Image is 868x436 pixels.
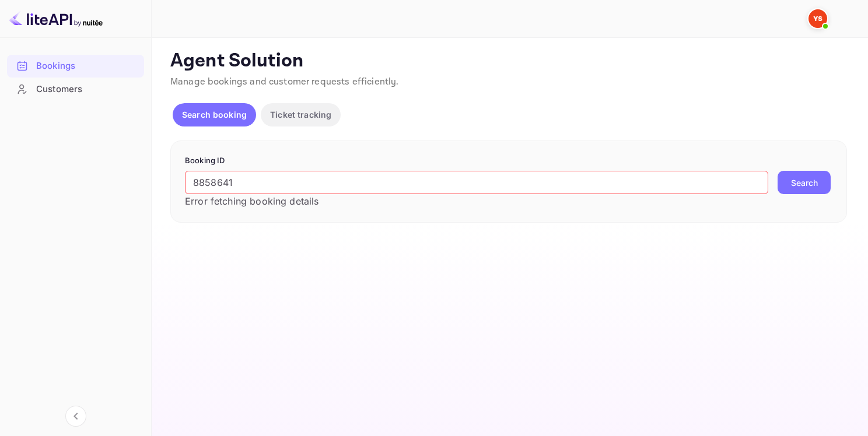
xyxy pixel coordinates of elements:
p: Search booking [182,108,247,121]
div: Bookings [7,55,144,78]
span: Manage bookings and customer requests efficiently. [170,76,399,88]
div: Customers [36,83,138,96]
p: Error fetching booking details [185,194,768,208]
p: Agent Solution [170,50,847,73]
button: Search [778,171,831,194]
button: Collapse navigation [65,406,86,427]
p: Ticket tracking [270,108,331,121]
p: Booking ID [185,155,832,167]
a: Bookings [7,55,144,76]
img: Yandex Support [808,9,827,28]
input: Enter Booking ID (e.g., 63782194) [185,171,768,194]
div: Bookings [36,59,138,73]
img: LiteAPI logo [9,9,103,28]
div: Customers [7,78,144,101]
a: Customers [7,78,144,100]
